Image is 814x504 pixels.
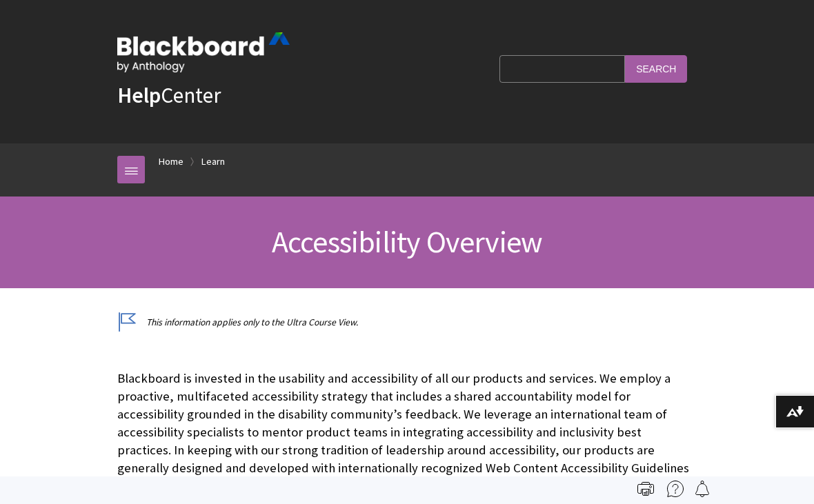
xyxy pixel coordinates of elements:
p: This information applies only to the Ultra Course View. [117,316,697,329]
a: HelpCenter [117,81,221,109]
a: Home [159,153,183,170]
img: Blackboard by Anthology [117,32,290,72]
img: Print [637,481,654,497]
span: Accessibility Overview [272,223,542,261]
p: Blackboard is invested in the usability and accessibility of all our products and services. We em... [117,370,697,496]
img: Follow this page [694,481,711,497]
input: Search [625,55,687,82]
strong: Help [117,81,161,109]
a: Learn [201,153,225,170]
img: More help [667,481,684,497]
